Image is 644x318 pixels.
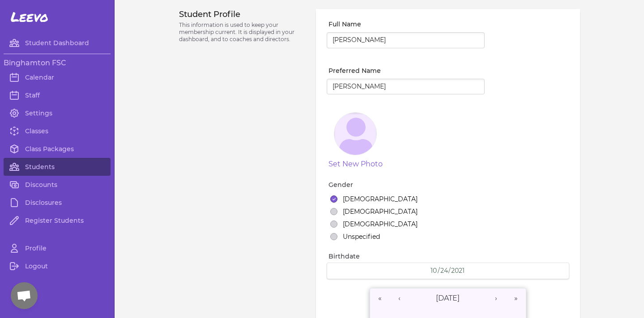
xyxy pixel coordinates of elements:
label: Full Name [328,20,485,29]
span: [DATE] [436,294,460,302]
a: Students [4,158,111,176]
a: Logout [4,257,111,275]
button: [DATE] [409,288,486,308]
p: This information is used to keep your membership current. It is displayed in your dashboard, and ... [179,21,306,43]
input: DD [440,267,448,275]
div: Open chat [11,282,38,309]
label: [DEMOGRAPHIC_DATA] [343,195,418,204]
a: Settings [4,104,111,122]
button: ‹ [390,288,409,308]
a: Discounts [4,176,111,194]
button: » [506,288,526,308]
label: Birthdate [328,252,569,261]
a: Calendar [4,68,111,86]
button: › [486,288,506,308]
label: Unspecified [343,232,380,241]
button: Set New Photo [328,159,383,170]
input: Richard Button [327,32,485,48]
input: YYYY [451,267,465,275]
h3: Binghamton FSC [4,58,111,68]
label: Preferred Name [328,66,485,75]
button: « [370,288,390,308]
a: Disclosures [4,194,111,212]
a: Staff [4,86,111,104]
label: [DEMOGRAPHIC_DATA] [343,220,418,229]
span: / [448,266,451,275]
span: Leevo [11,9,48,25]
input: Richard [327,79,485,95]
span: / [438,266,440,275]
a: Classes [4,122,111,140]
a: Register Students [4,212,111,229]
h3: Student Profile [179,9,306,20]
a: Profile [4,239,111,257]
a: Student Dashboard [4,34,111,52]
input: MM [430,267,438,275]
label: Gender [328,180,569,189]
label: [DEMOGRAPHIC_DATA] [343,207,418,216]
a: Class Packages [4,140,111,158]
